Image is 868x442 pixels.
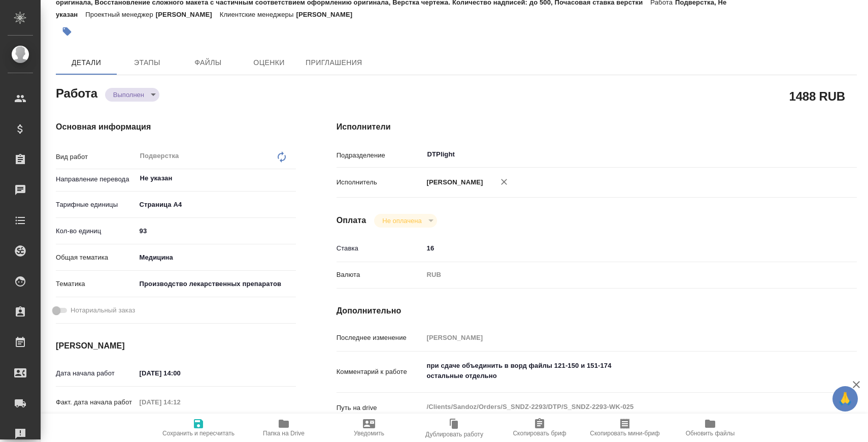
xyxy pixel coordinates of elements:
p: Тарифные единицы [56,200,136,210]
div: Выполнен [374,214,437,228]
button: Выполнен [110,90,147,99]
h4: [PERSON_NAME] [56,340,296,352]
button: 🙏 [832,386,858,412]
span: Обновить файлы [686,430,735,437]
p: Последнее изменение [337,333,423,343]
p: Тематика [56,279,136,289]
button: Сохранить и пересчитать [156,414,241,442]
p: Комментарий к работе [337,367,423,377]
p: [PERSON_NAME] [296,11,360,18]
p: Дата начала работ [56,368,136,378]
div: Выполнен [105,88,159,102]
h4: Основная информация [56,121,296,133]
h4: Исполнители [337,121,857,133]
input: ✎ Введи что-нибудь [136,224,296,238]
span: 🙏 [837,388,854,409]
div: Производство лекарственных препаратов [136,275,296,293]
button: Скопировать бриф [497,414,582,442]
button: Дублировать работу [412,414,497,442]
p: [PERSON_NAME] [423,177,483,187]
p: Общая тематика [56,252,136,263]
div: Медицина [136,249,296,266]
input: ✎ Введи что-нибудь [136,366,225,381]
p: Валюта [337,270,423,280]
button: Скопировать мини-бриф [582,414,667,442]
span: Папка на Drive [263,430,305,437]
span: Оценки [245,56,293,69]
input: Пустое поле [136,395,225,409]
span: Уведомить [354,430,384,437]
h4: Дополнительно [337,305,857,317]
p: [PERSON_NAME] [156,11,220,18]
p: Клиентские менеджеры [220,11,296,18]
p: Исполнитель [337,177,423,187]
h2: 1488 RUB [789,87,845,105]
p: Ставка [337,243,423,254]
p: Путь на drive [337,403,423,413]
span: Приглашения [306,56,362,69]
input: Пустое поле [423,330,814,345]
span: Скопировать мини-бриф [590,430,659,437]
button: Open [808,153,810,155]
p: Подразделение [337,150,423,161]
textarea: /Clients/Sandoz/Orders/S_SNDZ-2293/DTP/S_SNDZ-2293-WK-025 [423,398,814,416]
button: Open [290,177,292,179]
p: Кол-во единиц [56,226,136,236]
span: Дублировать работу [425,431,483,438]
h2: Работа [56,83,97,102]
div: Страница А4 [136,196,296,213]
p: Вид работ [56,152,136,162]
span: Сохранить и пересчитать [162,430,235,437]
p: Проектный менеджер [85,11,155,18]
span: Скопировать бриф [513,430,566,437]
button: Не оплачена [379,216,424,225]
button: Удалить исполнителя [493,171,515,193]
span: Этапы [123,56,172,69]
button: Обновить файлы [667,414,753,442]
button: Папка на Drive [241,414,326,442]
p: Направление перевода [56,174,136,184]
p: Факт. дата начала работ [56,397,136,407]
textarea: при сдаче объединить в ворд файлы 121-150 и 151-174 остальные отдельно [423,357,814,385]
h4: Оплата [337,214,366,227]
div: RUB [423,266,814,283]
button: Уведомить [326,414,412,442]
span: Детали [62,56,111,69]
span: Файлы [184,56,232,69]
button: Добавить тэг [56,20,78,43]
span: Нотариальный заказ [71,305,135,315]
input: ✎ Введи что-нибудь [423,241,814,256]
